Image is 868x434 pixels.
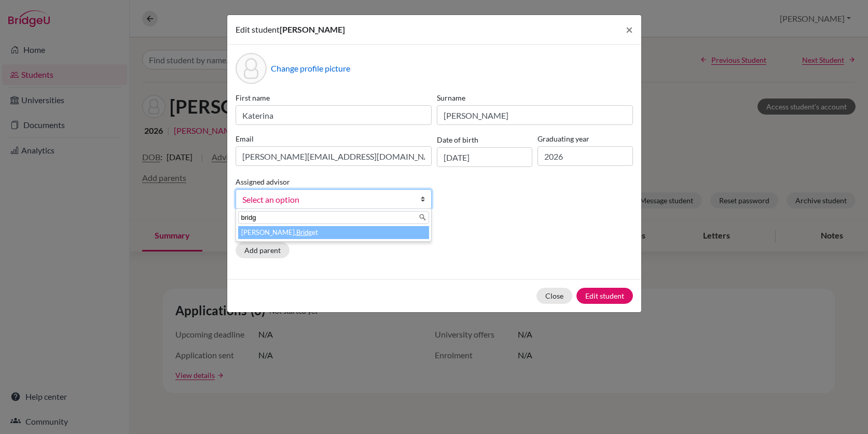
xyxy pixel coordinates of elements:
[236,133,432,144] label: Email
[236,92,432,103] label: First name
[576,288,633,304] button: Edit student
[236,226,633,238] p: Parents
[238,226,429,239] li: [PERSON_NAME], et
[242,193,405,206] span: Select an option
[437,134,478,145] label: Date of birth
[296,228,312,236] em: Bridg
[437,147,532,167] input: dd/mm/yyyy
[437,92,633,103] label: Surname
[236,242,290,258] button: Add parent
[617,15,641,44] button: Close
[538,133,633,144] label: Graduating year
[626,22,633,37] span: ×
[236,176,290,187] label: Assigned advisor
[280,24,345,34] span: [PERSON_NAME]
[236,24,280,34] span: Edit student
[536,288,572,304] button: Close
[236,53,267,84] div: Profile picture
